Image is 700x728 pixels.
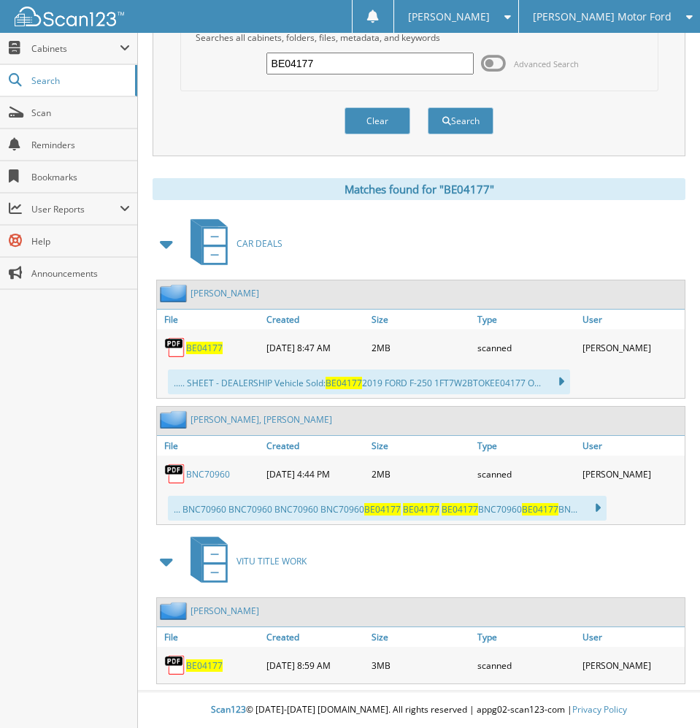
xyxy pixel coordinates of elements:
a: Created [263,627,369,647]
a: User [579,436,685,456]
span: Announcements [31,267,130,280]
a: [PERSON_NAME] [191,605,259,617]
a: BE04177 [186,342,223,354]
span: Advanced Search [514,58,579,69]
a: [PERSON_NAME], [PERSON_NAME] [191,413,332,426]
div: [PERSON_NAME] [579,333,685,362]
a: File [157,627,263,647]
span: BE04177 [522,503,558,516]
div: Searches all cabinets, folders, files, metadata, and keywords [188,31,650,44]
div: scanned [474,459,580,488]
span: [PERSON_NAME] [408,12,490,21]
div: 3MB [368,651,474,680]
div: © [DATE]-[DATE] [DOMAIN_NAME]. All rights reserved | appg02-scan123-com | [138,692,700,728]
a: Created [263,436,369,456]
img: folder2.png [160,284,191,302]
div: [PERSON_NAME] [579,651,685,680]
span: CAR DEALS [236,237,282,250]
div: scanned [474,333,580,362]
span: BE04177 [403,503,439,516]
span: BE04177 [442,503,478,516]
span: Scan123 [211,703,246,716]
img: PDF.png [164,654,186,676]
span: VITU TITLE WORK [236,555,307,567]
a: File [157,436,263,456]
img: PDF.png [164,337,186,359]
img: folder2.png [160,410,191,429]
span: Bookmarks [31,171,130,183]
a: Type [474,627,580,647]
span: BE04177 [326,377,362,389]
span: BE04177 [364,503,401,516]
img: folder2.png [160,602,191,620]
a: Created [263,310,369,329]
a: [PERSON_NAME] [191,287,259,299]
a: Type [474,310,580,329]
a: Type [474,436,580,456]
img: PDF.png [164,463,186,485]
span: User Reports [31,203,120,215]
img: scan123-logo-white.svg [15,7,124,26]
div: [DATE] 8:59 AM [263,651,369,680]
a: VITU TITLE WORK [182,532,307,590]
a: User [579,627,685,647]
button: Clear [345,107,410,134]
div: ... BNC70960 BNC70960 BNC70960 BNC70960 BNC70960 BN... [168,496,607,521]
div: 2MB [368,333,474,362]
div: [DATE] 8:47 AM [263,333,369,362]
div: scanned [474,651,580,680]
a: CAR DEALS [182,215,282,272]
span: Help [31,235,130,248]
span: Scan [31,107,130,119]
span: Search [31,74,128,87]
a: Size [368,627,474,647]
a: Privacy Policy [572,703,627,716]
div: 2MB [368,459,474,488]
a: Size [368,310,474,329]
span: [PERSON_NAME] Motor Ford [533,12,672,21]
a: BE04177 [186,659,223,672]
div: Matches found for "BE04177" [153,178,685,200]
span: Reminders [31,139,130,151]
a: BNC70960 [186,468,230,480]
a: File [157,310,263,329]
button: Search [428,107,493,134]
span: Cabinets [31,42,120,55]
iframe: Chat Widget [627,658,700,728]
div: [PERSON_NAME] [579,459,685,488]
a: User [579,310,685,329]
div: [DATE] 4:44 PM [263,459,369,488]
div: ..... SHEET - DEALERSHIP Vehicle Sold: 2019 FORD F-250 1FT7W2BTOKEE04177 O... [168,369,570,394]
a: Size [368,436,474,456]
